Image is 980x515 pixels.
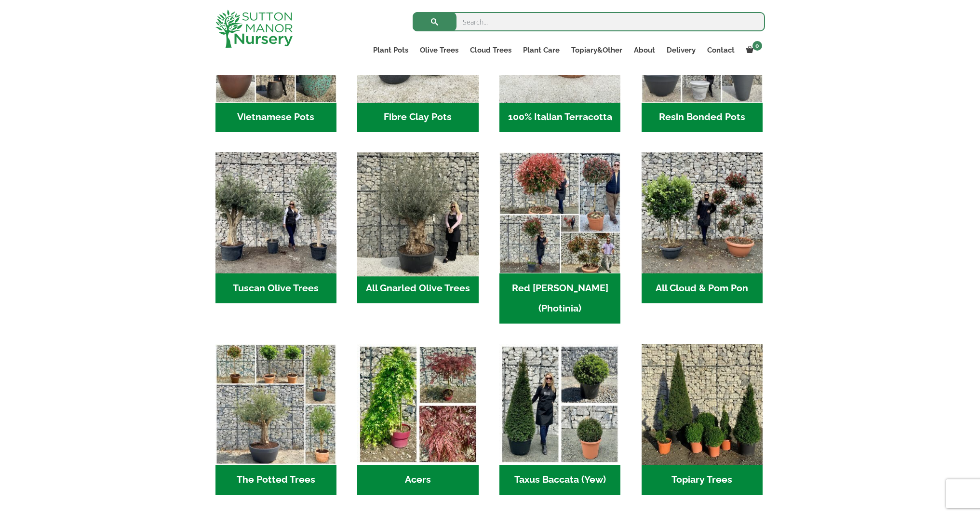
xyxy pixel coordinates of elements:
h2: Topiary Trees [642,465,763,495]
img: Home - A124EB98 0980 45A7 B835 C04B779F7765 [642,152,763,273]
a: Plant Care [517,43,565,57]
a: Contact [701,43,740,57]
h2: Acers [357,465,478,495]
a: Cloud Trees [464,43,517,57]
a: 0 [740,43,765,57]
a: Visit product category All Gnarled Olive Trees [357,152,478,303]
h2: Red [PERSON_NAME] (Photinia) [499,273,620,324]
span: 0 [752,41,762,51]
h2: Tuscan Olive Trees [215,273,336,303]
a: Visit product category The Potted Trees [215,344,336,495]
img: Home - F5A23A45 75B5 4929 8FB2 454246946332 [499,152,620,273]
img: Home - 7716AD77 15EA 4607 B135 B37375859F10 [215,152,336,273]
h2: Fibre Clay Pots [357,103,478,133]
a: Visit product category Tuscan Olive Trees [215,152,336,303]
a: Visit product category Topiary Trees [642,344,763,495]
a: About [628,43,661,57]
a: Visit product category Red Robin (Photinia) [499,152,620,324]
img: Home - Untitled Project 4 [357,344,478,465]
a: Delivery [661,43,701,57]
img: Home - Untitled Project [499,344,620,465]
img: logo [215,10,293,48]
a: Visit product category Acers [357,344,478,495]
img: Home - C8EC7518 C483 4BAA AA61 3CAAB1A4C7C4 1 201 a [642,344,763,465]
img: Home - 5833C5B7 31D0 4C3A 8E42 DB494A1738DB [354,149,482,277]
a: Visit product category All Cloud & Pom Pon [642,152,763,303]
h2: Resin Bonded Pots [642,103,763,133]
a: Olive Trees [414,43,464,57]
h2: Vietnamese Pots [215,103,336,133]
h2: Taxus Baccata (Yew) [499,465,620,495]
a: Topiary&Other [565,43,628,57]
h2: All Gnarled Olive Trees [357,273,478,303]
a: Visit product category Taxus Baccata (Yew) [499,344,620,495]
input: Search... [413,12,765,31]
h2: All Cloud & Pom Pon [642,273,763,303]
h2: The Potted Trees [215,465,336,495]
h2: 100% Italian Terracotta [499,103,620,133]
img: Home - new coll [215,344,336,465]
a: Plant Pots [367,43,414,57]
